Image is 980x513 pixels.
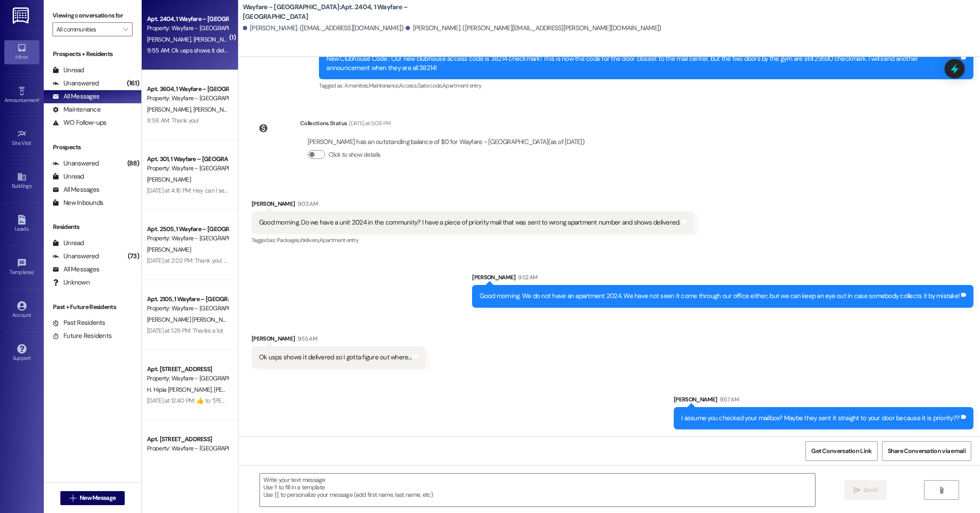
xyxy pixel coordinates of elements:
[52,278,90,287] div: Unknown
[243,24,404,33] div: [PERSON_NAME]. ([EMAIL_ADDRESS][DOMAIN_NAME])
[52,252,99,261] div: Unanswered
[4,169,39,193] a: Buildings
[147,256,266,264] div: [DATE] at 2:02 PM: Thank you! I'll be right down!
[147,105,193,113] span: [PERSON_NAME]
[319,236,358,244] span: Apartment entry
[52,331,112,341] div: Future Residents
[252,199,694,211] div: [PERSON_NAME]
[147,246,191,253] span: [PERSON_NAME]
[147,186,530,194] div: [DATE] at 4:16 PM: Hey can I set up a day that I can have someone come and look at at my tub , it...
[147,374,228,383] div: Property: Wayfare - [GEOGRAPHIC_DATA]
[147,444,228,453] div: Property: Wayfare - [GEOGRAPHIC_DATA]
[147,94,228,103] div: Property: Wayfare - [GEOGRAPHIC_DATA]
[52,79,99,88] div: Unanswered
[39,96,40,102] span: •
[259,353,411,362] div: Ok usps shows it delivered so I gotta figure out where...
[844,480,887,500] button: Send
[52,92,99,101] div: All Messages
[4,40,39,64] a: Inbox
[56,22,119,36] input: All communities
[147,365,228,374] div: Apt. [STREET_ADDRESS]
[147,234,228,243] div: Property: Wayfare - [GEOGRAPHIC_DATA]
[4,299,39,322] a: Account
[516,273,537,282] div: 9:52 AM
[52,118,106,127] div: WO Follow-ups
[147,164,228,173] div: Property: Wayfare - [GEOGRAPHIC_DATA]
[811,446,871,456] span: Get Conversation Link
[295,199,318,208] div: 9:03 AM
[147,116,199,124] div: 8:58 AM: Thank you!
[147,386,214,394] span: H. Hipia [PERSON_NAME]
[44,143,141,152] div: Prospects
[4,212,39,236] a: Leads
[126,249,141,263] div: (73)
[854,487,860,494] i: 
[147,155,228,164] div: Apt. 301, 1 Wayfare – [GEOGRAPHIC_DATA]
[44,222,141,232] div: Residents
[442,82,481,89] span: Apartment entry
[123,26,128,33] i: 
[125,77,141,90] div: (161)
[300,119,347,128] div: Collections Status
[864,485,877,495] span: Send
[938,487,945,494] i: 
[252,234,694,246] div: Tagged as:
[252,334,425,346] div: [PERSON_NAME]
[80,493,115,502] span: New Message
[417,82,443,89] span: Gate code ,
[147,225,228,234] div: Apt. 2505, 1 Wayfare – [GEOGRAPHIC_DATA]
[326,54,959,73] div: New Clubhouse Code : Our new clubhouse access code is 38214 checkmark! This is now the code for t...
[147,316,236,323] span: [PERSON_NAME] [PERSON_NAME]
[406,24,661,33] div: [PERSON_NAME]. ([PERSON_NAME][EMAIL_ADDRESS][PERSON_NAME][DOMAIN_NAME])
[4,341,39,365] a: Support
[472,273,973,285] div: [PERSON_NAME]
[147,14,228,24] div: Apt. 2404, 1 Wayfare – [GEOGRAPHIC_DATA]
[31,139,33,145] span: •
[52,159,99,168] div: Unanswered
[147,35,193,43] span: [PERSON_NAME]
[882,441,971,461] button: Share Conversation via email
[369,82,399,89] span: Maintenance ,
[805,441,877,461] button: Get Conversation Link
[295,334,317,343] div: 9:55 AM
[52,172,84,181] div: Unread
[681,414,959,423] div: I assume you checked your mailbox? Maybe they sent it straight to your door because it is priority??
[52,105,101,114] div: Maintenance
[147,304,228,313] div: Property: Wayfare - [GEOGRAPHIC_DATA]
[347,119,391,128] div: [DATE] at 5:06 PM
[52,9,133,22] label: Viewing conversations for
[147,295,228,304] div: Apt. 2105, 1 Wayfare – [GEOGRAPHIC_DATA]
[52,239,84,248] div: Unread
[193,105,237,113] span: [PERSON_NAME]
[888,446,966,456] span: Share Conversation via email
[52,198,103,207] div: New Inbounds
[70,495,76,502] i: 
[243,3,418,21] b: Wayfare - [GEOGRAPHIC_DATA]: Apt. 2404, 1 Wayfare – [GEOGRAPHIC_DATA]
[147,24,228,33] div: Property: Wayfare - [GEOGRAPHIC_DATA]
[125,157,141,170] div: (88)
[147,176,191,183] span: [PERSON_NAME]
[147,327,223,334] div: [DATE] at 1:29 PM: Thanks a lot
[52,66,84,75] div: Unread
[399,82,417,89] span: Access ,
[13,7,31,24] img: ResiDesk Logo
[4,126,39,150] a: Site Visit •
[52,318,105,327] div: Past Residents
[277,236,319,244] span: Packages/delivery ,
[193,35,237,43] span: [PERSON_NAME]
[329,150,380,159] label: Click to show details
[147,84,228,94] div: Apt. 3604, 1 Wayfare – [GEOGRAPHIC_DATA]
[479,292,959,301] div: Good morning. We do not have an apartment 2024. We have not seen it come through our office eithe...
[319,79,973,92] div: Tagged as:
[34,268,35,274] span: •
[52,185,99,194] div: All Messages
[344,82,369,89] span: Amenities ,
[147,46,310,54] div: 9:55 AM: Ok usps shows it delivered so I gotta figure out where...
[147,435,228,444] div: Apt. [STREET_ADDRESS]
[4,256,39,279] a: Templates •
[259,218,680,227] div: Good morning. Do we have a unit 2024 in the community? I have a piece of priority mail that was s...
[674,395,973,407] div: [PERSON_NAME]
[52,265,99,274] div: All Messages
[60,491,125,505] button: New Message
[44,302,141,312] div: Past + Future Residents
